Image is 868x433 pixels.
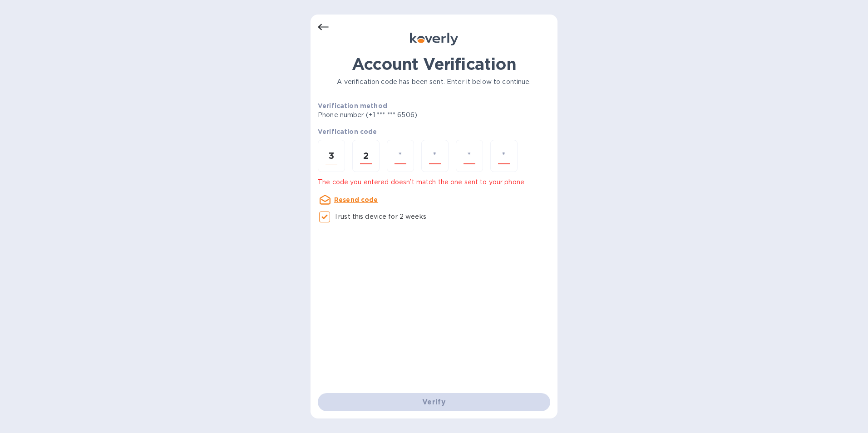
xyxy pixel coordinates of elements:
h1: Account Verification [318,54,550,74]
p: The code you entered doesn’t match the one sent to your phone. [318,177,550,187]
u: Resend code [334,196,378,203]
p: Trust this device for 2 weeks [334,212,426,221]
b: Verification method [318,102,387,109]
p: Phone number (+1 *** *** 6506) [318,110,487,120]
p: A verification code has been sent. Enter it below to continue. [318,77,550,87]
p: Verification code [318,127,550,136]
